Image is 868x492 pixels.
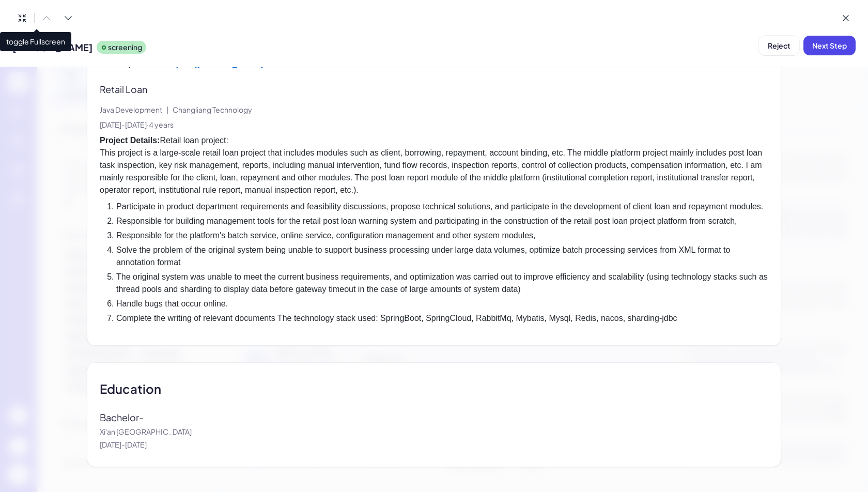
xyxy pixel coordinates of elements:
[166,105,168,114] span: |
[116,298,768,310] li: Handle bugs that occur online.
[812,41,847,50] span: Next Step
[116,244,768,269] li: Solve the problem of the original system being unable to support business processing under large ...
[116,312,768,325] li: Complete the writing of relevant documents The technology stack used: SpringBoot, SpringCloud, Ra...
[116,229,768,242] li: Responsible for the platform's batch service, online service, configuration management and other ...
[108,42,142,53] p: screening
[100,379,161,398] span: Education
[116,271,768,296] li: The original system was unable to meet the current business requirements, and optimization was ca...
[768,41,791,50] span: Reject
[100,119,768,130] p: [DATE] - [DATE] · 4 years
[803,36,856,55] button: Next Step
[100,82,163,96] p: Retail Loan
[100,410,161,424] p: Bachelor -
[116,201,768,213] li: Participate in product department requirements and feasibility discussions, propose technical sol...
[116,215,768,227] li: Responsible for building management tools for the retail post loan warning system and participati...
[100,104,768,115] p: Java Development Changliang Technology
[100,439,768,450] p: [DATE] - [DATE]
[100,426,768,437] p: Xi'an [GEOGRAPHIC_DATA]
[100,134,768,196] p: Retail loan project: This project is a large-scale retail loan project that includes modules such...
[100,136,160,145] span: Project Details:
[759,36,799,55] button: Reject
